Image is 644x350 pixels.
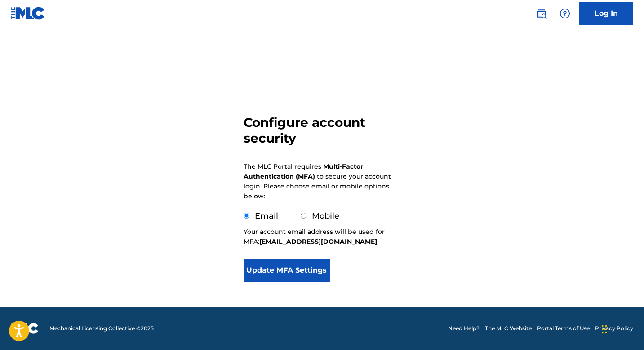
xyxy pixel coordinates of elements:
[244,227,401,247] p: Your account email address will be used for MFA:
[244,162,363,180] strong: Multi-Factor Authentication (MFA)
[537,324,590,332] a: Portal Terms of Use
[244,259,330,282] button: Update MFA Settings
[599,307,644,350] iframe: Chat Widget
[49,324,154,332] span: Mechanical Licensing Collective © 2025
[11,323,39,334] img: logo
[533,4,551,22] a: Public Search
[255,211,278,221] label: Email
[595,324,633,332] a: Privacy Policy
[244,115,401,146] h3: Configure account security
[485,324,532,332] a: The MLC Website
[259,238,377,246] strong: [EMAIL_ADDRESS][DOMAIN_NAME]
[312,211,339,221] label: Mobile
[560,8,570,19] img: help
[579,2,633,25] a: Log In
[244,162,391,201] p: The MLC Portal requires to secure your account login. Please choose email or mobile options below:
[448,324,480,332] a: Need Help?
[602,316,607,343] div: Drag
[556,4,574,22] div: Help
[536,8,547,19] img: search
[11,7,45,20] img: MLC Logo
